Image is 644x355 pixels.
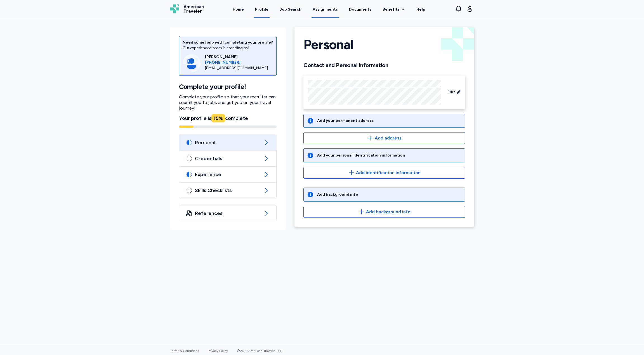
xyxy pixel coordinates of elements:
a: Profile [254,1,270,18]
div: 15 % [211,114,225,122]
span: Credentials [195,155,261,162]
span: Add background info [366,209,411,215]
span: Benefits [383,7,400,12]
span: References [195,210,261,217]
a: Benefits [383,7,405,12]
span: Skills Checklists [195,187,261,194]
div: [EMAIL_ADDRESS][DOMAIN_NAME] [205,65,273,71]
span: Add identification information [356,169,421,176]
button: Add background info [303,206,465,218]
button: Add identification information [303,167,465,179]
a: Assignments [312,1,339,18]
div: Job Search [280,7,301,12]
h1: Complete your profile! [179,82,277,91]
span: Personal [195,139,261,146]
div: Your profile is complete [179,114,277,122]
span: Edit [447,89,455,95]
a: [PHONE_NUMBER] [205,60,273,65]
img: Consultant [183,54,200,72]
h1: Personal [303,36,353,53]
p: Complete your profile so that your recruiter can submit you to jobs and get you on your travel jo... [179,94,277,111]
img: Logo [170,4,179,13]
h2: Contact and Personal Information [303,62,465,69]
div: Add your personal identification information [317,153,405,158]
button: Add address [303,132,465,144]
a: Privacy Policy [208,349,228,353]
div: Add background info [317,192,358,197]
span: American Traveler [183,4,204,13]
span: © 2025 American Traveler, LLC [237,349,282,353]
div: Add your permanent address [317,118,374,124]
div: Need some help with completing your profile? [183,40,273,45]
span: Experience [195,171,261,178]
div: Edit [303,75,465,109]
a: Terms & Conditions [170,349,199,353]
div: Our experienced team is standing by! [183,45,273,51]
span: Add address [375,135,402,141]
div: [PERSON_NAME] [205,54,273,60]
